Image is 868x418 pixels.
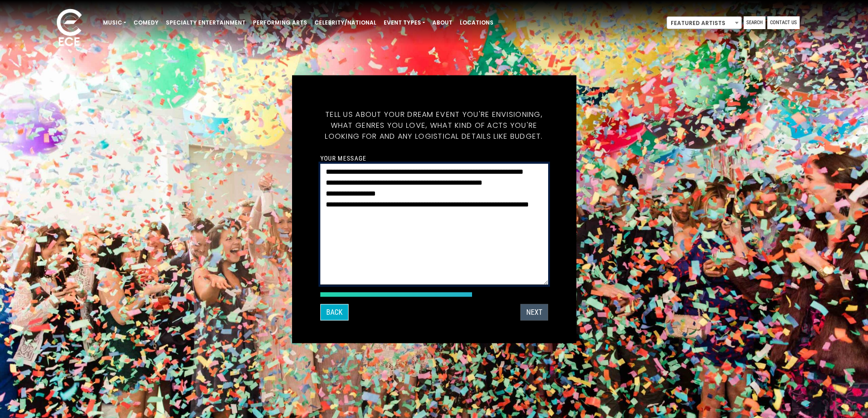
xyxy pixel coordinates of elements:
button: Next [520,304,548,320]
a: Performing Arts [249,15,311,30]
img: ece_new_logo_whitev2-1.png [46,6,92,50]
span: Featured Artists [667,16,742,29]
a: Contact Us [767,16,800,29]
a: Event Types [380,15,429,30]
a: Comedy [130,15,162,30]
a: Locations [456,15,497,30]
a: Search [744,16,765,29]
label: Your message [320,154,366,162]
a: Music [99,15,130,30]
h5: Tell us about your dream event you're envisioning, what genres you love, what kind of acts you're... [320,98,548,152]
a: Specialty Entertainment [162,15,249,30]
a: Celebrity/National [311,15,380,30]
button: Back [320,304,349,320]
span: Featured Artists [667,17,741,30]
a: About [429,15,456,30]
